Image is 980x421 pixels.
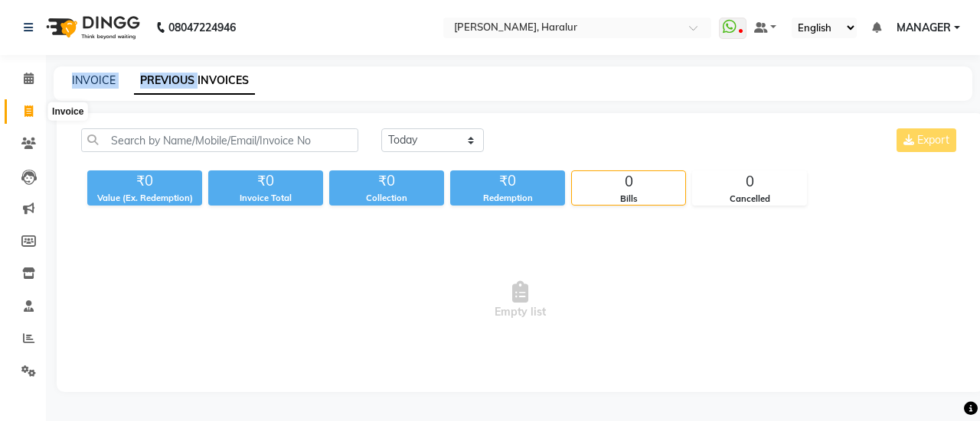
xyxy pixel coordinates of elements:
div: 0 [693,171,806,193]
div: Cancelled [693,193,806,206]
img: logo [39,6,144,49]
a: INVOICE [72,73,116,87]
b: 08047224946 [168,6,236,49]
span: Empty list [81,224,959,377]
div: Invoice Total [208,192,323,205]
div: ₹0 [208,170,323,192]
div: ₹0 [450,170,565,192]
div: Collection [329,192,444,205]
div: Redemption [450,192,565,205]
a: PREVIOUS INVOICES [134,67,255,95]
div: 0 [572,171,685,193]
div: Invoice [48,102,87,121]
input: Search by Name/Mobile/Email/Invoice No [81,128,358,152]
div: Value (Ex. Redemption) [87,192,202,205]
div: Bills [572,193,685,206]
span: MANAGER [897,20,951,36]
div: ₹0 [329,170,444,192]
div: ₹0 [87,170,202,192]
